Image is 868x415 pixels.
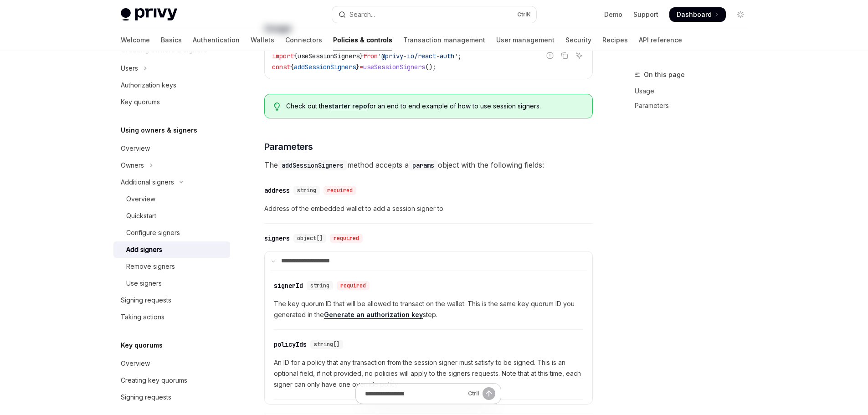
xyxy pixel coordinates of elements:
a: Authorization keys [113,77,230,93]
span: Ctrl K [517,11,531,18]
a: Add signers [113,241,230,258]
div: policyIds [274,340,307,349]
div: Additional signers [121,177,174,188]
a: Generate an authorization key [324,311,423,319]
a: Usage [635,84,755,98]
a: Key quorums [113,94,230,110]
a: Authentication [193,29,240,51]
div: required [324,186,356,195]
button: Report incorrect code [544,50,556,61]
div: Configure signers [126,227,180,238]
div: address [264,186,290,195]
a: Parameters [635,98,755,113]
a: Wallets [251,29,274,51]
span: '@privy-io/react-auth' [378,52,458,60]
span: An ID for a policy that any transaction from the session signer must satisfy to be signed. This i... [274,357,583,390]
a: Overview [113,355,230,372]
span: const [272,63,290,71]
span: { [290,63,294,71]
a: Basics [161,29,182,51]
button: Toggle dark mode [733,7,748,22]
a: Policies & controls [333,29,392,51]
a: Quickstart [113,208,230,224]
div: Users [121,63,138,74]
span: useSessionSigners [298,52,360,60]
span: = [360,63,363,71]
div: Owners [121,160,144,171]
a: Signing requests [113,292,230,308]
a: Welcome [121,29,150,51]
span: string[] [314,341,339,348]
a: Signing requests [113,389,230,405]
span: The method accepts a object with the following fields: [264,159,593,171]
div: Quickstart [126,210,156,221]
button: Toggle Owners section [113,157,230,174]
span: The key quorum ID that will be allowed to transact on the wallet. This is the same key quorum ID ... [274,298,583,320]
a: API reference [639,29,682,51]
a: Security [565,29,591,51]
span: string [310,282,329,289]
h5: Key quorums [121,340,163,351]
span: import [272,52,294,60]
span: object[] [297,235,323,242]
span: string [297,187,316,194]
div: signers [264,234,290,243]
span: Parameters [264,140,313,153]
div: Add signers [126,244,162,255]
span: } [360,52,363,60]
button: Open search [332,6,536,23]
a: Configure signers [113,225,230,241]
a: Recipes [602,29,628,51]
div: Creating key quorums [121,375,187,386]
span: (); [425,63,436,71]
span: addSessionSigners [294,63,356,71]
div: required [337,281,370,290]
a: starter repo [329,102,367,110]
svg: Tip [274,102,280,111]
span: from [363,52,378,60]
button: Ask AI [573,50,585,61]
span: Address of the embedded wallet to add a session signer to. [264,203,593,214]
div: Overview [121,143,150,154]
div: Signing requests [121,295,171,306]
a: Creating key quorums [113,372,230,389]
span: useSessionSigners [363,63,425,71]
span: ; [458,52,462,60]
div: Signing requests [121,392,171,403]
input: Ask a question... [365,384,464,404]
img: light logo [121,8,177,21]
code: params [409,160,438,170]
span: } [356,63,360,71]
a: Transaction management [403,29,485,51]
h5: Using owners & signers [121,125,197,136]
a: Use signers [113,275,230,292]
div: Taking actions [121,312,164,323]
a: Remove signers [113,258,230,275]
a: Demo [604,10,622,19]
button: Toggle Additional signers section [113,174,230,190]
a: Connectors [285,29,322,51]
button: Send message [483,387,495,400]
div: Key quorums [121,97,160,108]
button: Toggle Users section [113,60,230,77]
span: Dashboard [677,10,712,19]
a: Taking actions [113,309,230,325]
code: addSessionSigners [278,160,347,170]
a: User management [496,29,555,51]
button: Copy the contents from the code block [559,50,570,61]
span: { [294,52,298,60]
a: Overview [113,140,230,157]
div: Remove signers [126,261,175,272]
div: signerId [274,281,303,290]
div: required [330,234,363,243]
a: Overview [113,191,230,207]
div: Use signers [126,278,162,289]
div: Overview [121,358,150,369]
div: Authorization keys [121,80,176,91]
span: Check out the for an end to end example of how to use session signers. [286,102,583,111]
div: Search... [349,9,375,20]
a: Support [633,10,658,19]
div: Overview [126,194,155,205]
span: On this page [644,69,685,80]
a: Dashboard [669,7,726,22]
